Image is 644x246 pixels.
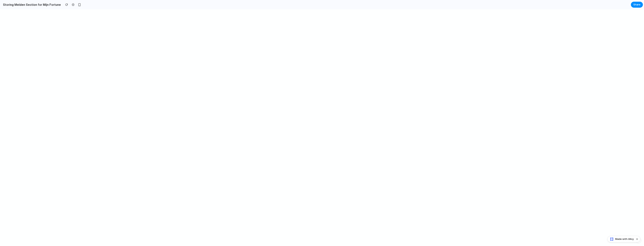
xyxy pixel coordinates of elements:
span: Made with Alloy [615,237,634,241]
button: Dismiss watermark [635,237,639,241]
button: Share [631,2,643,8]
span: Share [633,3,640,7]
h2: Storing Melden Section for Mijn Fortune [1,2,61,7]
a: Made with Alloy [608,237,634,241]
